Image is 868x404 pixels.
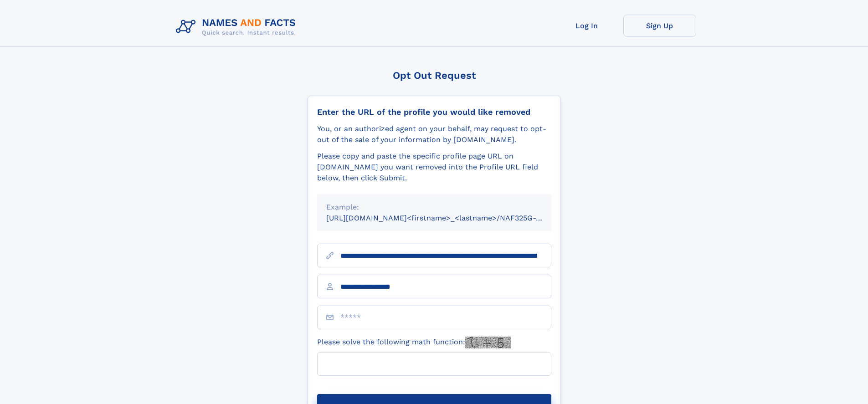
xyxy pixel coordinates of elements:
[326,202,542,213] div: Example:
[317,151,551,184] div: Please copy and paste the specific profile page URL on [DOMAIN_NAME] you want removed into the Pr...
[172,15,303,39] img: Logo Names and Facts
[317,123,551,145] div: You, or an authorized agent on your behalf, may request to opt-out of the sale of your informatio...
[550,15,623,37] a: Log In
[326,214,569,222] small: [URL][DOMAIN_NAME]<firstname>_<lastname>/NAF325G-xxxxxxxx
[308,70,561,81] div: Opt Out Request
[317,337,511,348] label: Please solve the following math function:
[623,15,696,37] a: Sign Up
[317,107,551,117] div: Enter the URL of the profile you would like removed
